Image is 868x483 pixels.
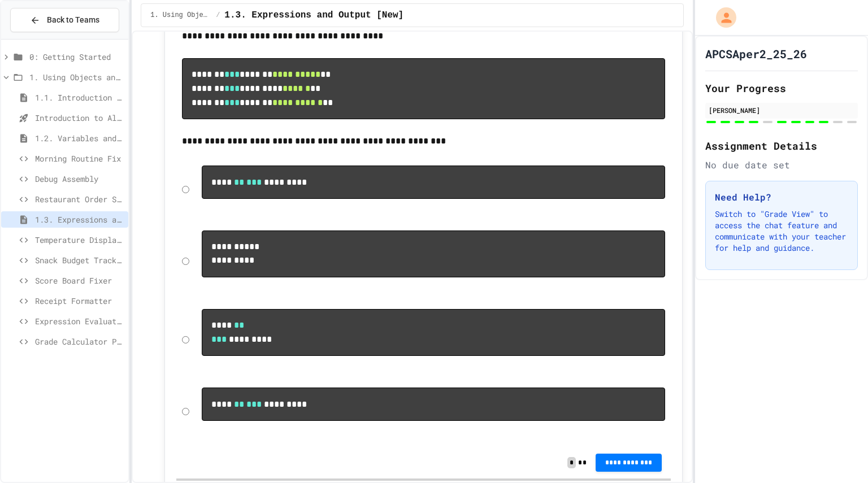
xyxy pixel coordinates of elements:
[709,105,854,115] div: [PERSON_NAME]
[715,190,848,204] h3: Need Help?
[224,8,403,22] span: 1.3. Expressions and Output [New]
[216,11,220,20] span: /
[705,80,858,96] h2: Your Progress
[705,158,858,172] div: No due date set
[35,254,124,266] span: Snack Budget Tracker
[35,193,124,205] span: Restaurant Order System
[35,214,124,225] span: 1.3. Expressions and Output [New]
[29,51,124,63] span: 0: Getting Started
[35,173,124,185] span: Debug Assembly
[35,153,124,164] span: Morning Routine Fix
[29,71,124,83] span: 1. Using Objects and Methods
[35,132,124,144] span: 1.2. Variables and Data Types
[35,92,124,103] span: 1.1. Introduction to Algorithms, Programming, and Compilers
[35,234,124,246] span: Temperature Display Fix
[715,208,848,254] p: Switch to "Grade View" to access the chat feature and communicate with your teacher for help and ...
[35,315,124,327] span: Expression Evaluator Fix
[704,5,739,31] div: My Account
[705,46,807,62] h1: APCSAper2_25_26
[150,11,211,20] span: 1. Using Objects and Methods
[35,112,124,124] span: Introduction to Algorithms, Programming, and Compilers
[35,275,124,286] span: Score Board Fixer
[10,8,119,32] button: Back to Teams
[47,14,99,26] span: Back to Teams
[35,295,124,307] span: Receipt Formatter
[705,138,858,154] h2: Assignment Details
[35,336,124,347] span: Grade Calculator Pro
